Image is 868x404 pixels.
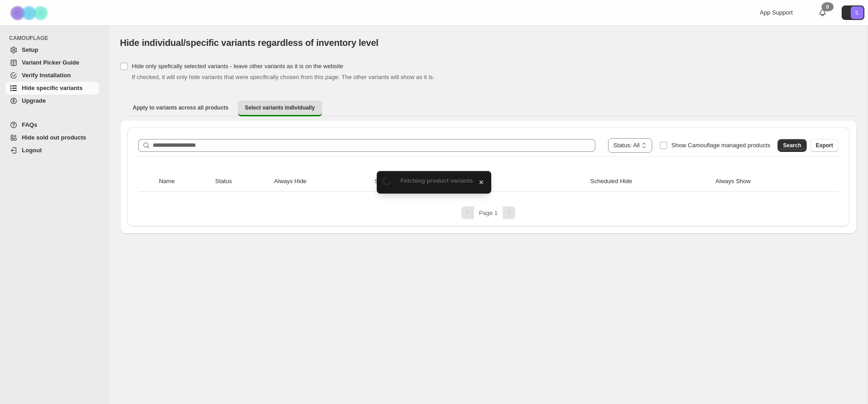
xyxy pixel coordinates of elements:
[851,6,863,19] span: Avatar with initials E
[5,56,99,69] a: Variant Picker Guide
[842,5,864,20] button: Avatar with initials E
[778,139,807,152] button: Search
[713,171,820,192] th: Always Show
[7,0,53,25] img: Camouflage
[213,171,272,192] th: Status
[372,171,588,192] th: Selected/Excluded Countries
[120,120,857,234] div: Select variants individually
[810,139,838,152] button: Export
[588,171,713,192] th: Scheduled Hide
[132,63,343,70] span: Hide only spefically selected variants - leave other variants as it is on the website
[5,82,99,95] a: Hide specific variants
[9,35,103,42] span: CAMOUFLAGE
[271,171,372,192] th: Always Hide
[22,134,86,141] span: Hide sold out products
[5,95,99,107] a: Upgrade
[5,69,99,82] a: Verify Installation
[5,44,99,56] a: Setup
[783,142,801,149] span: Search
[400,177,473,184] span: Fetching product variants
[671,142,770,149] span: Show Camouflage managed products
[133,104,229,111] span: Apply to variants across all products
[760,9,793,16] span: App Support
[135,206,842,219] nav: Pagination
[818,8,827,17] a: 0
[5,119,99,131] a: FAQs
[22,72,71,79] span: Verify Installation
[22,46,38,53] span: Setup
[125,100,236,115] button: Apply to variants across all products
[22,85,83,91] span: Hide specific variants
[120,38,379,48] span: Hide individual/specific variants regardless of inventory level
[855,10,858,15] text: E
[822,2,833,11] div: 0
[22,147,42,154] span: Logout
[156,171,213,192] th: Name
[22,121,37,128] span: FAQs
[22,97,46,104] span: Upgrade
[238,100,322,116] button: Select variants individually
[5,144,99,157] a: Logout
[479,209,498,216] span: Page 1
[132,74,434,80] span: If checked, it will only hide variants that were specifically chosen from this page. The other va...
[5,131,99,144] a: Hide sold out products
[22,59,79,66] span: Variant Picker Guide
[816,142,833,149] span: Export
[245,104,315,111] span: Select variants individually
